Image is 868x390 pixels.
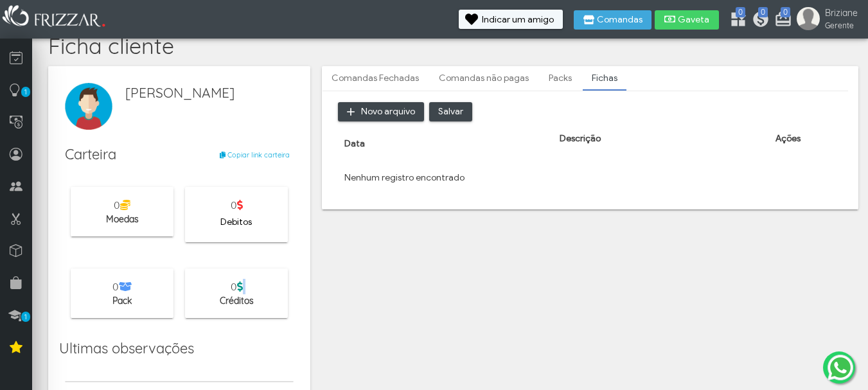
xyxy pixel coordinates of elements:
[797,7,862,34] a: Briziane Gerente
[825,352,856,383] img: whatsapp.png
[338,121,554,167] th: Data
[758,7,768,17] span: 0
[774,10,787,32] a: 0
[125,83,294,103] span: [PERSON_NAME]
[729,10,742,32] a: 0
[112,280,132,293] span: 0
[574,10,651,30] button: Comandas
[231,199,243,211] span: 0
[459,10,563,29] button: Indicar um amigo
[540,67,581,89] a: Packs
[114,199,130,211] span: 0
[112,295,132,306] span: Pack
[227,150,290,159] span: Copiar link carteira
[825,6,858,20] span: Briziane
[220,213,252,232] span: Debitos
[781,7,790,17] span: 0
[21,87,30,97] span: 1
[553,121,769,167] th: Descrição
[752,10,765,32] a: 0
[429,102,472,121] button: Salvar
[323,67,428,89] a: Comandas Fechadas
[775,133,801,144] span: Ações
[583,67,626,89] a: Fichas
[21,312,30,322] span: 1
[560,133,601,144] span: Descrição
[59,341,194,356] h1: Ultimas observações
[338,167,833,188] td: Nenhum registro encontrado
[430,67,538,89] a: Comandas não pagas
[736,7,745,17] span: 0
[655,10,719,30] button: Gaveta
[65,146,294,162] h1: Carteira
[482,15,554,24] span: Indicar um amigo
[216,146,294,163] button: Copiar link carteira
[220,295,254,306] span: Créditos
[438,102,463,121] span: Salvar
[211,213,261,232] button: Debitos
[106,213,139,225] span: Moedas
[48,34,858,58] h4: Ficha cliente
[597,15,642,24] span: Comandas
[825,20,858,31] span: Gerente
[344,138,365,149] span: Data
[678,15,710,24] span: Gaveta
[231,280,243,293] span: 0
[769,121,833,167] th: Ações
